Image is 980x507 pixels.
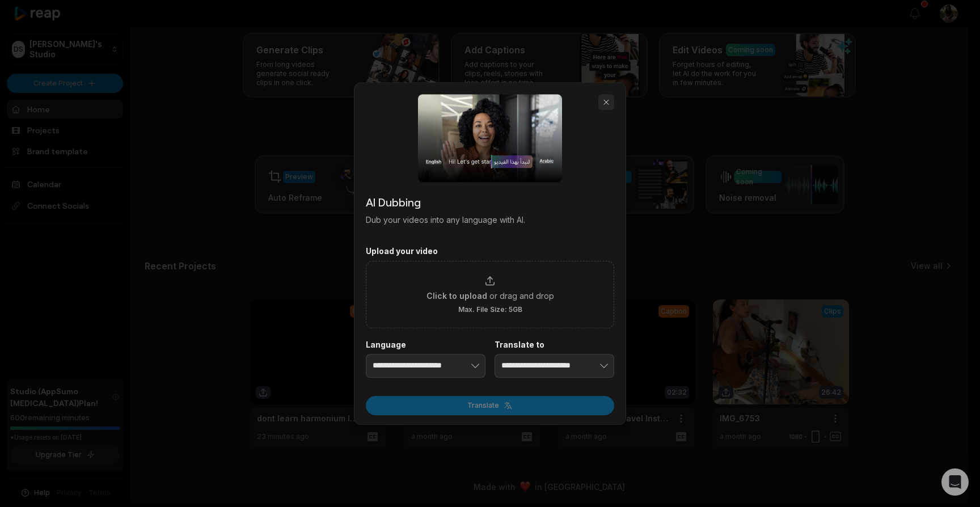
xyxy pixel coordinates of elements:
img: dubbing_dialog.png [418,94,562,182]
label: Upload your video [366,246,614,256]
span: Click to upload [426,290,487,302]
span: Max. File Size: 5GB [458,305,522,314]
span: or drag and drop [489,290,554,302]
label: Translate to [495,340,614,350]
p: Dub your videos into any language with AI. [366,214,614,226]
h2: AI Dubbing [366,193,614,210]
label: Language [366,340,485,350]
